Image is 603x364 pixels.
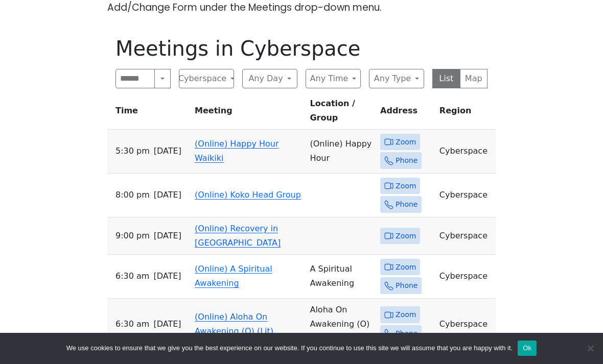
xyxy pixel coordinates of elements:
span: 6:30 AM [115,269,149,283]
span: Zoom [396,136,416,149]
span: Zoom [396,230,416,242]
th: Meeting [191,96,306,130]
a: (Online) A Spiritual Awakening [195,264,272,288]
button: Any Day [242,69,297,88]
button: Search [154,69,171,88]
span: [DATE] [154,229,181,243]
span: Zoom [396,308,416,321]
td: Cyberspace [435,130,496,174]
th: Address [376,96,435,130]
td: (Online) Happy Hour [306,130,376,174]
span: 8:00 PM [115,188,150,202]
button: Map [460,69,488,88]
td: Aloha On Awakening (O) (Lit) [306,299,376,350]
a: (Online) Recovery in [GEOGRAPHIC_DATA] [195,224,281,248]
td: Cyberspace [435,217,496,255]
input: Search [115,69,155,88]
span: Phone [396,279,418,292]
span: Zoom [396,261,416,274]
h1: Meetings in Cyberspace [115,36,488,61]
span: 9:00 PM [115,229,150,243]
span: We use cookies to ensure that we give you the best experience on our website. If you continue to ... [66,343,513,353]
th: Region [435,96,496,130]
a: (Online) Koko Head Group [195,190,301,200]
span: Phone [396,198,418,211]
td: Cyberspace [435,174,496,217]
span: Zoom [396,180,416,192]
th: Location / Group [306,96,376,130]
span: Phone [396,154,418,167]
a: (Online) Happy Hour Waikiki [195,139,279,163]
td: Cyberspace [435,299,496,350]
span: Phone [396,327,418,340]
span: [DATE] [153,269,181,283]
span: [DATE] [154,188,181,202]
span: [DATE] [153,317,181,331]
span: 6:30 AM [115,317,149,331]
span: No [585,343,595,353]
span: [DATE] [154,144,181,158]
button: Any Time [306,69,361,88]
button: Ok [518,341,537,356]
td: A Spiritual Awakening [306,255,376,299]
td: Cyberspace [435,255,496,299]
a: (Online) Aloha On Awakening (O) (Lit) [195,312,273,336]
button: Any Type [369,69,424,88]
button: List [432,69,460,88]
span: 5:30 PM [115,144,150,158]
th: Time [107,96,191,130]
button: Cyberspace [179,69,234,88]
